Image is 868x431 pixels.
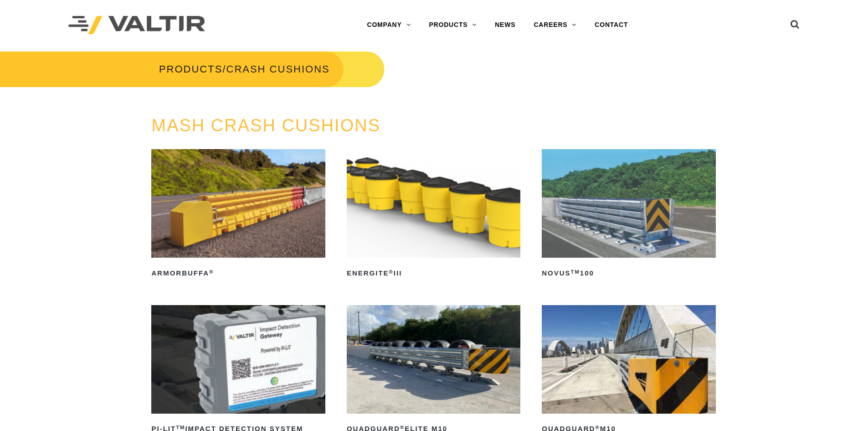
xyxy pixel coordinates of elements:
[226,63,330,75] span: CRASH CUSHIONS
[542,149,715,280] a: NOVUSTM100
[586,16,637,34] a: CONTACT
[209,269,214,275] sup: ®
[571,269,580,275] sup: TM
[400,425,405,430] sup: ®
[389,269,394,275] sup: ®
[68,16,205,35] img: Valtir
[542,266,715,280] h2: NOVUS 100
[347,266,520,280] h2: ENERGITE III
[347,149,520,280] a: ENERGITE®III
[358,16,420,34] a: COMPANY
[595,425,600,430] sup: ®
[151,149,325,280] a: ArmorBuffa®
[159,63,222,75] a: PRODUCTS
[524,16,586,34] a: CAREERS
[486,16,524,34] a: NEWS
[151,116,380,135] a: MASH CRASH CUSHIONS
[420,16,486,34] a: PRODUCTS
[176,425,185,430] sup: TM
[151,266,325,280] h2: ArmorBuffa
